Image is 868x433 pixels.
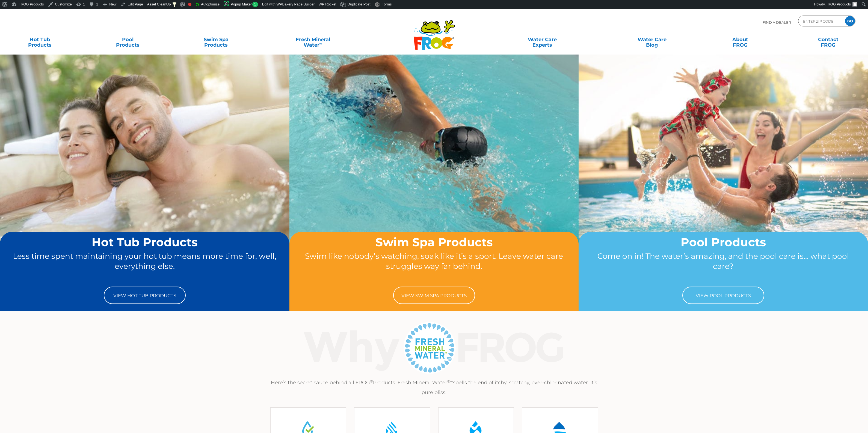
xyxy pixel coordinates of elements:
[802,17,839,25] input: Zip Code Form
[270,34,356,45] a: Fresh MineralWater∞
[293,320,575,375] img: Why Frog
[266,378,602,397] p: Here’s the secret sauce behind all FROG Products. Fresh Mineral Water spells the end of itchy, sc...
[487,34,598,45] a: Water CareExperts
[319,41,322,46] sup: ∞
[589,251,858,281] p: Come on in! The water’s amazing, and the pool care is… what pool care?
[393,287,475,304] a: View Swim Spa Products
[5,34,74,45] a: Hot TubProducts
[682,287,764,304] a: View Pool Products
[289,54,579,270] img: home-banner-swim-spa-short
[845,16,855,26] input: GO
[10,236,279,248] h2: Hot Tub Products
[579,54,868,270] img: home-banner-pool-short
[104,287,186,304] a: View Hot Tub Products
[10,251,279,281] p: Less time spent maintaining your hot tub means more time for, well, everything else.
[300,236,568,248] h2: Swim Spa Products
[618,34,686,45] a: Water CareBlog
[706,34,774,45] a: AboutFROG
[763,16,791,29] p: Find A Dealer
[589,236,858,248] h2: Pool Products
[300,251,568,281] p: Swim like nobody’s watching, soak like it’s a sport. Leave water care struggles way far behind.
[252,2,258,7] span: 1
[188,3,191,6] div: Focus keyphrase not set
[370,379,373,383] sup: ®
[826,2,851,6] span: FROG Products
[182,34,250,45] a: Swim SpaProducts
[794,34,863,45] a: ContactFROG
[94,34,162,45] a: PoolProducts
[447,379,453,383] sup: ®∞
